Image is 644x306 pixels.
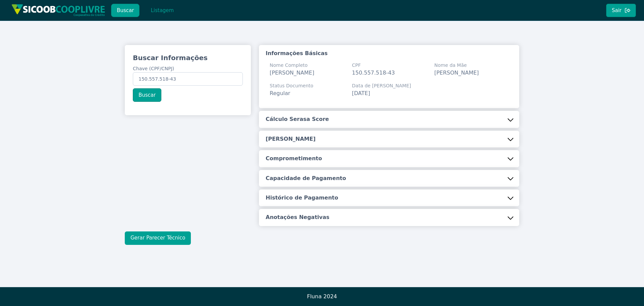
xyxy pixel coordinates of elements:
[11,4,105,16] img: img/sicoob_cooplivre.png
[111,4,140,17] button: Buscar
[266,175,346,182] h5: Capacidade de Pagamento
[266,50,328,57] h5: Informações Básicas
[133,53,243,62] h3: Buscar Informações
[259,111,519,128] button: Cálculo Serasa Score
[434,62,479,69] span: Nome da Mãe
[259,170,519,187] button: Capacidade de Pagamento
[266,135,316,143] h5: [PERSON_NAME]
[145,4,179,17] button: Listagem
[434,70,479,76] span: [PERSON_NAME]
[259,189,519,206] button: Histórico de Pagamento
[352,82,411,89] span: Data de [PERSON_NAME]
[133,88,161,102] button: Buscar
[270,62,314,69] span: Nome Completo
[270,70,314,76] span: [PERSON_NAME]
[270,90,290,96] span: Regular
[352,62,395,69] span: CPF
[352,70,395,76] span: 150.557.518-43
[125,231,191,245] button: Gerar Parecer Técnico
[307,293,337,300] span: Fluna 2024
[259,131,519,147] button: [PERSON_NAME]
[259,150,519,167] button: Comprometimento
[266,214,329,221] h5: Anotações Negativas
[259,209,519,226] button: Anotações Negativas
[266,155,322,162] h5: Comprometimento
[352,90,370,96] span: [DATE]
[133,66,174,71] span: Chave (CPF/CNPJ)
[259,45,519,62] button: Informações Básicas
[133,72,243,86] input: Chave (CPF/CNPJ)
[270,82,313,89] span: Status Documento
[266,194,338,202] h5: Histórico de Pagamento
[266,116,329,123] h5: Cálculo Serasa Score
[606,4,636,17] button: Sair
